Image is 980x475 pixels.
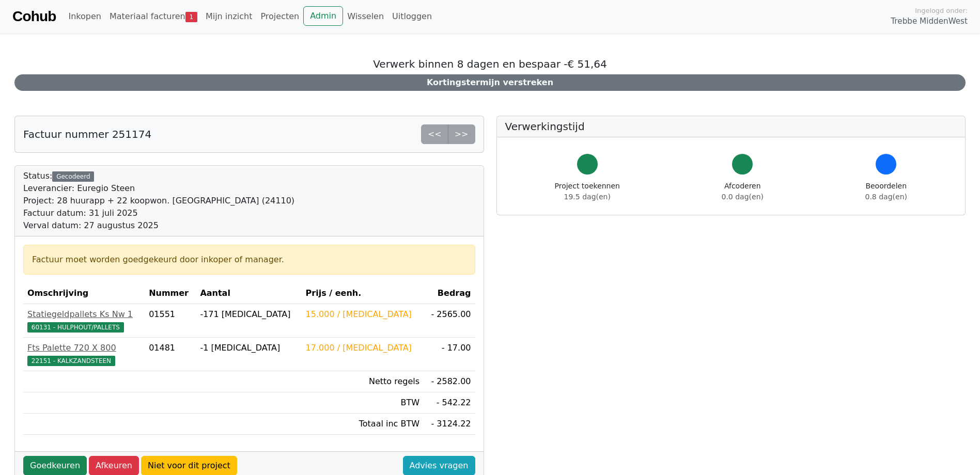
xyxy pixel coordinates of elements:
[865,181,907,202] div: Beoordelen
[27,308,141,321] div: Statiegeldpallets Ks Nw 1
[302,392,424,414] td: BTW
[27,342,141,367] a: Fts Palette 720 X 80022151 - KALKZANDSTEEN
[555,181,620,202] div: Project toekennen
[200,308,297,321] div: -171 [MEDICAL_DATA]
[343,6,388,27] a: Wisselen
[145,304,196,338] td: 01551
[185,12,197,22] span: 1
[201,6,257,27] a: Mijn inzicht
[27,322,124,332] span: 60131 - HULPHOUT/PALLETS
[105,6,201,27] a: Materiaal facturen1
[52,171,94,182] div: Gecodeerd
[424,338,475,371] td: - 17.00
[865,193,907,201] span: 0.8 dag(en)
[27,356,115,366] span: 22151 - KALKZANDSTEEN
[23,219,294,232] div: Verval datum: 27 augustus 2025
[145,283,196,304] th: Nummer
[722,193,764,201] span: 0.0 dag(en)
[27,342,141,354] div: Fts Palette 720 X 800
[14,74,966,91] div: Kortingstermijn verstreken
[424,304,475,338] td: - 2565.00
[23,207,294,219] div: Factuur datum: 31 juli 2025
[145,338,196,371] td: 01481
[256,6,303,27] a: Projecten
[12,4,56,29] a: Cohub
[27,308,141,333] a: Statiegeldpallets Ks Nw 160131 - HULPHOUT/PALLETS
[302,283,424,304] th: Prijs / eenh.
[14,58,966,70] h5: Verwerk binnen 8 dagen en bespaar -€ 51,64
[388,6,436,27] a: Uitloggen
[23,170,294,232] div: Status:
[32,254,466,266] div: Factuur moet worden goedgekeurd door inkoper of manager.
[23,182,294,195] div: Leverancier: Euregio Steen
[424,414,475,435] td: - 3124.22
[891,15,968,27] span: Trebbe MiddenWest
[505,120,957,133] h5: Verwerkingstijd
[915,6,968,15] span: Ingelogd onder:
[303,6,343,26] a: Admin
[424,283,475,304] th: Bedrag
[306,308,419,321] div: 15.000 / [MEDICAL_DATA]
[23,195,294,207] div: Project: 28 huurapp + 22 koopwon. [GEOGRAPHIC_DATA] (24110)
[302,414,424,435] td: Totaal inc BTW
[424,392,475,414] td: - 542.22
[722,181,764,202] div: Afcoderen
[424,371,475,392] td: - 2582.00
[23,128,151,140] h5: Factuur nummer 251174
[23,283,145,304] th: Omschrijving
[196,283,301,304] th: Aantal
[302,371,424,392] td: Netto regels
[64,6,105,27] a: Inkopen
[564,193,611,201] span: 19.5 dag(en)
[306,342,419,354] div: 17.000 / [MEDICAL_DATA]
[200,342,297,354] div: -1 [MEDICAL_DATA]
